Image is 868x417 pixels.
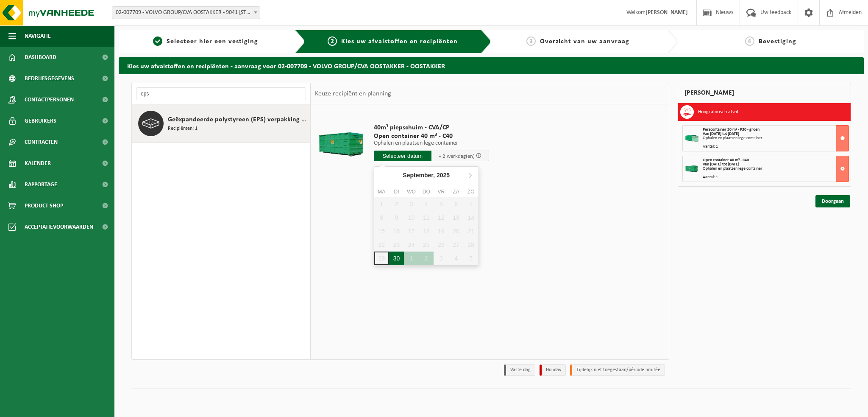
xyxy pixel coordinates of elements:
[678,83,851,103] div: [PERSON_NAME]
[504,364,535,376] li: Vaste dag
[25,174,57,195] span: Rapportage
[703,127,759,132] span: Perscontainer 30 m³ - P30 - groen
[703,136,849,140] div: Ophalen en plaatsen lege container
[328,36,337,46] span: 2
[374,132,489,140] span: Open container 40 m³ - C40
[745,36,754,46] span: 4
[464,188,479,196] div: zo
[25,89,74,110] span: Contactpersonen
[439,154,475,159] span: + 2 werkdag(en)
[815,195,850,207] a: Doorgaan
[374,188,389,196] div: ma
[389,188,404,196] div: di
[703,167,849,171] div: Ophalen en plaatsen lege container
[374,140,489,146] p: Ophalen en plaatsen lege container
[703,162,739,167] strong: Van [DATE] tot [DATE]
[419,252,434,265] div: 2
[153,36,162,46] span: 1
[404,252,419,265] div: 1
[703,145,849,149] div: Aantal: 1
[645,9,688,16] strong: [PERSON_NAME]
[25,68,74,89] span: Bedrijfsgegevens
[112,6,260,19] span: 02-007709 - VOLVO GROUP/CVA OOSTAKKER - 9041 OOSTAKKER, SMALLEHEERWEG 31
[25,153,51,174] span: Kalender
[123,36,288,47] a: 1Selecteer hier een vestiging
[703,175,849,179] div: Aantal: 1
[25,216,93,238] span: Acceptatievoorwaarden
[132,104,310,143] button: Geëxpandeerde polystyreen (EPS) verpakking (< 1 m² per stuk), recycleerbaar Recipiënten: 1
[119,57,864,74] h2: Kies uw afvalstoffen en recipiënten - aanvraag voor 02-007709 - VOLVO GROUP/CVA OOSTAKKER - OOSTA...
[434,252,448,265] div: 3
[703,158,749,162] span: Open container 40 m³ - C40
[168,115,308,125] span: Geëxpandeerde polystyreen (EPS) verpakking (< 1 m² per stuk), recycleerbaar
[25,195,63,216] span: Product Shop
[168,125,198,133] span: Recipiënten: 1
[703,132,739,136] strong: Van [DATE] tot [DATE]
[437,172,450,178] i: 2025
[399,168,453,182] div: September,
[389,252,404,265] div: 30
[570,364,665,376] li: Tijdelijk niet toegestaan/période limitée
[25,132,58,153] span: Contracten
[341,38,458,45] span: Kies uw afvalstoffen en recipiënten
[759,38,796,45] span: Bevestiging
[526,36,536,46] span: 3
[698,105,738,119] h3: Hoogcalorisch afval
[112,7,260,19] span: 02-007709 - VOLVO GROUP/CVA OOSTAKKER - 9041 OOSTAKKER, SMALLEHEERWEG 31
[404,188,419,196] div: wo
[25,47,56,68] span: Dashboard
[25,110,56,132] span: Gebruikers
[540,38,629,45] span: Overzicht van uw aanvraag
[540,364,566,376] li: Holiday
[25,25,51,47] span: Navigatie
[419,188,434,196] div: do
[136,87,306,100] input: Materiaal zoeken
[434,188,448,196] div: vr
[167,38,258,45] span: Selecteer hier een vestiging
[448,188,463,196] div: za
[374,151,431,161] input: Selecteer datum
[311,83,395,104] div: Keuze recipiënt en planning
[374,123,489,132] span: 40m³ piepschuim - CVA/CP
